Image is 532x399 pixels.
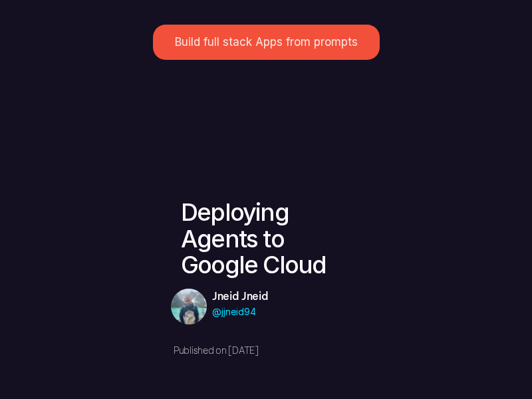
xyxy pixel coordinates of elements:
[181,199,351,279] h3: Deploying Agents to Google Cloud
[174,344,317,356] p: Published on [DATE]
[212,289,302,303] p: Jneid Jneid
[175,35,358,49] p: Build full stack Apps from prompts
[212,303,302,321] p: @jjneid94
[153,25,380,59] a: Build full stack Apps from prompts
